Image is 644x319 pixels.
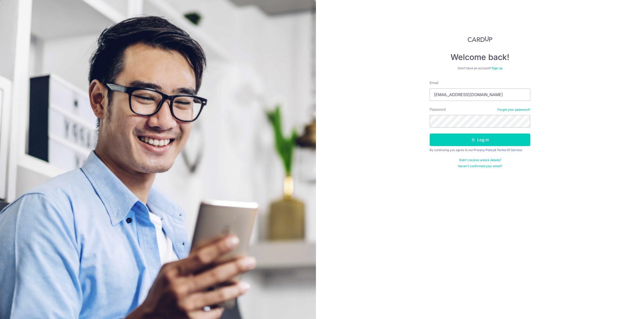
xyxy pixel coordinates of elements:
[474,148,494,152] a: Privacy Policy
[430,107,446,112] label: Password
[468,36,492,42] img: CardUp Logo
[430,148,530,152] div: By continuing you agree to our &
[430,134,530,146] button: Log in
[497,148,522,152] a: Terms Of Service
[430,66,530,70] div: Don’t have an account?
[430,80,438,85] label: Email
[492,66,502,70] a: Sign up
[458,164,502,168] a: Haven't confirmed your email?
[459,158,501,162] a: Didn't receive unlock details?
[430,52,530,62] h4: Welcome back!
[430,88,530,101] input: Enter your Email
[498,108,530,112] a: Forgot your password?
